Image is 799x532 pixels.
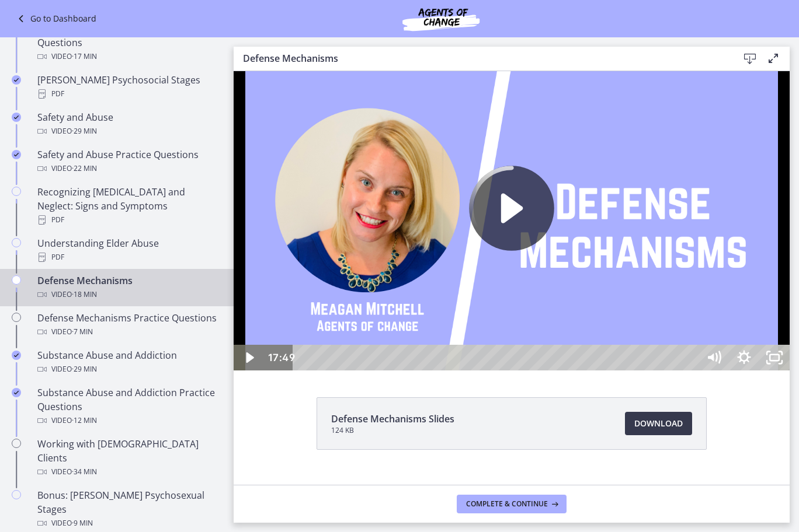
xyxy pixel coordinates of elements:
[37,73,220,101] div: [PERSON_NAME] Psychosocial Stages
[37,362,220,376] div: Video
[37,348,220,376] div: Substance Abuse and Addiction
[12,75,21,85] i: Completed
[37,488,220,530] div: Bonus: [PERSON_NAME] Psychosexual Stages
[72,288,97,302] span: · 18 min
[37,162,220,176] div: Video
[37,148,220,176] div: Safety and Abuse Practice Questions
[37,516,220,530] div: Video
[37,236,220,264] div: Understanding Elder Abuse
[37,22,220,64] div: Developmental Theories Practice Questions
[37,386,220,428] div: Substance Abuse and Addiction Practice Questions
[72,362,97,376] span: · 29 min
[37,325,220,339] div: Video
[72,516,93,530] span: · 9 min
[72,414,97,428] span: · 12 min
[465,274,495,299] button: Mute
[14,12,96,26] a: Go to Dashboard
[72,325,93,339] span: · 7 min
[72,465,97,479] span: · 34 min
[12,113,21,122] i: Completed
[37,50,220,64] div: Video
[12,388,21,397] i: Completed
[37,288,220,302] div: Video
[37,274,220,302] div: Defense Mechanisms
[625,412,692,435] a: Download
[371,5,511,33] img: Agents of Change
[234,71,790,370] iframe: Video Lesson
[526,274,556,299] button: Unfullscreen
[457,495,567,513] button: Complete & continue
[71,274,458,299] div: Playbar
[37,437,220,479] div: Working with [DEMOGRAPHIC_DATA] Clients
[243,51,720,65] h3: Defense Mechanisms
[37,250,220,264] div: PDF
[72,162,97,176] span: · 22 min
[37,124,220,138] div: Video
[331,426,454,435] span: 124 KB
[37,185,220,227] div: Recognizing [MEDICAL_DATA] and Neglect: Signs and Symptoms
[37,465,220,479] div: Video
[12,351,21,360] i: Completed
[37,311,220,339] div: Defense Mechanisms Practice Questions
[331,412,454,426] span: Defense Mechanisms Slides
[72,50,97,64] span: · 17 min
[12,150,21,159] i: Completed
[72,124,97,138] span: · 29 min
[37,110,220,138] div: Safety and Abuse
[37,414,220,428] div: Video
[37,87,220,101] div: PDF
[634,416,683,430] span: Download
[495,274,526,299] button: Show settings menu
[37,213,220,227] div: PDF
[466,499,548,509] span: Complete & continue
[235,94,321,180] button: Play Video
